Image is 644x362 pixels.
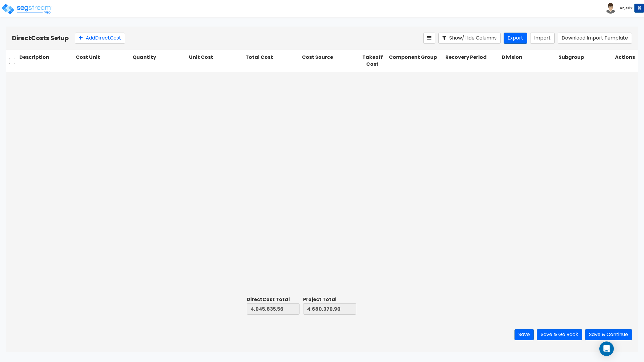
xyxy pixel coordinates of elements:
[247,296,300,303] div: Direct Cost Total
[620,6,630,10] b: Anjali
[244,53,301,69] div: Total Cost
[301,53,357,69] div: Cost Source
[438,33,501,44] button: Show/Hide Columns
[444,53,501,69] div: Recovery Period
[530,33,555,44] button: Import
[504,33,527,44] button: Export
[585,329,632,340] button: Save & Continue
[18,53,75,69] div: Description
[303,296,356,303] div: Project Total
[12,34,69,42] b: Direct Costs Setup
[357,53,388,69] div: Takeoff Cost
[599,341,614,356] div: Open Intercom Messenger
[423,33,435,44] button: Reorder Items
[558,33,632,44] button: Download Import Template
[75,53,131,69] div: Cost Unit
[537,329,582,340] button: Save & Go Back
[75,33,125,44] button: AddDirectCost
[388,53,444,69] div: Component Group
[557,53,614,69] div: Subgroup
[188,53,244,69] div: Unit Cost
[614,53,638,69] div: Actions
[605,3,616,14] img: avatar.png
[514,329,534,340] button: Save
[1,3,52,15] img: logo_pro_r.png
[131,53,188,69] div: Quantity
[501,53,557,69] div: Division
